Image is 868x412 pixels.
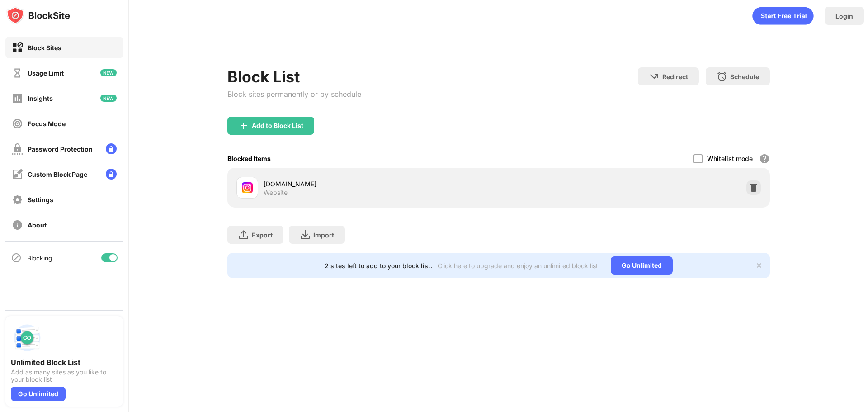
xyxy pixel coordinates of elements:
img: new-icon.svg [100,69,117,76]
div: Usage Limit [28,69,64,77]
img: lock-menu.svg [106,169,117,180]
img: password-protection-off.svg [12,143,23,155]
div: Click here to upgrade and enjoy an unlimited block list. [438,262,600,270]
img: favicons [242,182,253,193]
div: animation [752,7,814,25]
div: Go Unlimited [611,256,673,275]
div: Login [835,12,853,20]
img: logo-blocksite.svg [6,6,70,24]
img: x-button.svg [755,262,763,269]
div: Whitelist mode [707,155,753,162]
div: Schedule [730,73,759,81]
div: Insights [28,95,53,102]
div: About [28,221,47,229]
div: Website [264,189,288,197]
img: insights-off.svg [12,93,23,104]
img: push-block-list.svg [11,322,43,354]
div: Blocked Items [227,155,271,162]
div: [DOMAIN_NAME] [264,179,499,189]
div: Blocking [27,254,52,262]
img: new-icon.svg [100,95,117,102]
div: Import [313,231,334,239]
div: Redirect [662,73,688,81]
div: 2 sites left to add to your block list. [325,262,432,270]
img: customize-block-page-off.svg [12,169,23,180]
div: Custom Block Page [28,170,87,178]
img: focus-off.svg [12,118,23,129]
img: time-usage-off.svg [12,67,23,79]
div: Focus Mode [28,120,66,128]
div: Export [252,231,273,239]
div: Unlimited Block List [11,358,118,367]
div: Password Protection [28,145,93,153]
div: Add to Block List [252,122,303,129]
div: Go Unlimited [11,387,66,401]
img: block-on.svg [12,42,23,53]
div: Block Sites [28,44,61,52]
img: about-off.svg [12,219,23,231]
div: Block List [227,67,361,86]
div: Block sites permanently or by schedule [227,90,361,99]
img: blocking-icon.svg [11,252,22,263]
div: Settings [28,196,53,204]
img: lock-menu.svg [106,143,117,154]
img: settings-off.svg [12,194,23,205]
div: Add as many sites as you like to your block list [11,369,118,383]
